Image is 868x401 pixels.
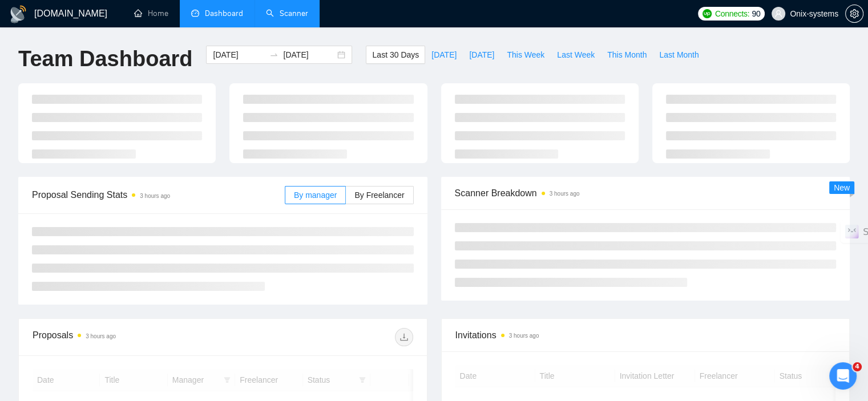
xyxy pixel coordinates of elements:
[752,7,760,20] span: 90
[846,9,863,18] span: setting
[140,193,170,199] time: 3 hours ago
[601,46,653,64] button: This Month
[463,46,500,64] button: [DATE]
[557,48,595,61] span: Last Week
[845,9,863,18] a: setting
[431,48,457,61] span: [DATE]
[294,191,337,200] span: By manager
[354,191,404,200] span: By Freelancer
[853,362,862,371] span: 4
[283,48,335,61] input: End date
[507,48,544,61] span: This Week
[774,10,782,18] span: user
[425,46,463,64] button: [DATE]
[266,9,308,18] a: searchScanner
[269,50,278,59] span: to
[191,9,199,17] span: dashboard
[32,188,285,202] span: Proposal Sending Stats
[372,48,419,61] span: Last 30 Days
[366,46,425,64] button: Last 30 Days
[659,48,699,61] span: Last Month
[33,328,223,346] div: Proposals
[834,183,850,192] span: New
[86,333,116,339] time: 3 hours ago
[829,362,857,390] iframe: Intercom live chat
[18,46,192,72] h1: Team Dashboard
[607,48,647,61] span: This Month
[9,5,27,23] img: logo
[550,191,580,197] time: 3 hours ago
[703,9,712,18] img: upwork-logo.png
[653,46,705,64] button: Last Month
[500,46,551,64] button: This Week
[469,48,494,61] span: [DATE]
[455,186,837,200] span: Scanner Breakdown
[455,328,836,342] span: Invitations
[845,5,863,23] button: setting
[715,7,749,20] span: Connects:
[205,9,243,18] span: Dashboard
[134,9,168,18] a: homeHome
[213,48,265,61] input: Start date
[509,333,539,339] time: 3 hours ago
[551,46,601,64] button: Last Week
[269,50,278,59] span: swap-right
